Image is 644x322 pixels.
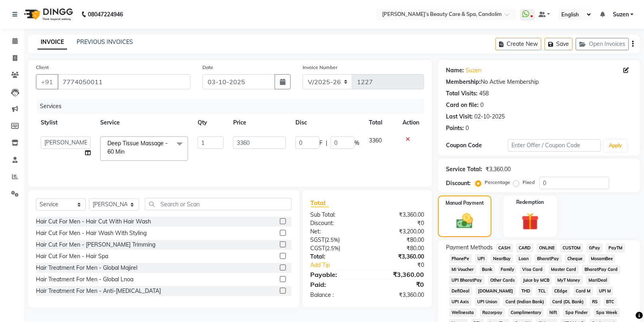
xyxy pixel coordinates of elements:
[573,286,593,296] span: Card M
[446,113,473,121] div: Last Visit:
[446,179,471,188] div: Discount:
[495,38,541,50] button: Create New
[326,139,327,147] span: |
[38,35,67,49] a: INVOICE
[303,64,337,71] label: Invoice Number
[449,308,477,317] span: Wellnessta
[606,243,625,253] span: PayTM
[305,280,367,289] div: Paid:
[367,280,430,289] div: ₹0
[449,254,472,263] span: PhonePe
[519,286,533,296] span: THD
[305,270,367,279] div: Payable:
[36,74,58,89] button: +91
[327,245,339,251] span: 2.5%
[311,236,325,243] span: SGST
[521,276,552,285] span: Juice by MCB
[36,229,147,237] div: Hair Cut For Men - Hair Wash With Styling
[498,265,517,274] span: Family
[516,254,531,263] span: Loan
[77,38,133,45] a: PREVIOUS INVOICES
[488,276,517,285] span: Other Cards
[367,236,430,244] div: ₹80.00
[466,124,469,132] div: 0
[476,286,516,296] span: [DOMAIN_NAME]
[594,308,620,317] span: Spa Week
[536,286,549,296] span: TCL
[563,308,590,317] span: Spa Finder
[327,237,339,243] span: 2.5%
[367,253,430,261] div: ₹3,360.00
[552,286,570,296] span: CEdge
[479,89,489,98] div: 458
[485,179,510,186] label: Percentage
[446,89,478,98] div: Total Visits:
[535,254,562,263] span: BharatPay
[613,10,629,19] span: Suzen
[305,211,367,219] div: Sub Total:
[480,265,495,274] span: Bank
[369,137,382,144] span: 3360
[367,270,430,279] div: ₹3,360.00
[587,243,603,253] span: GPay
[305,227,367,236] div: Net:
[202,64,213,71] label: Date
[367,227,430,236] div: ₹3,200.00
[503,297,547,306] span: Card (Indian Bank)
[449,286,472,296] span: DefiDeal
[446,78,632,86] div: No Active Membership
[475,297,500,306] span: UPI Union
[311,245,325,252] span: CGST
[367,291,430,299] div: ₹3,360.00
[446,165,482,174] div: Service Total:
[475,254,487,263] span: UPI
[550,297,587,306] span: Card (DL Bank)
[367,219,430,227] div: ₹0
[88,3,123,26] b: 08047224946
[305,291,367,299] div: Balance :
[367,211,430,219] div: ₹3,360.00
[36,114,95,132] th: Stylist
[590,297,600,306] span: RS
[364,114,398,132] th: Total
[446,78,481,86] div: Membership:
[446,200,484,207] label: Manual Payment
[604,140,627,152] button: Apply
[36,217,151,226] div: Hair Cut For Men - Hair Cut With Hair Wash
[508,139,601,152] input: Enter Offer / Coupon Code
[446,124,464,132] div: Points:
[560,243,583,253] span: CUSTOM
[305,219,367,227] div: Discount:
[547,308,560,317] span: Nift
[576,38,629,50] button: Open Invoices
[508,308,544,317] span: Complimentary
[36,241,155,249] div: Hair Cut For Men - [PERSON_NAME] Trimming
[145,198,291,210] input: Search or Scan
[549,265,579,274] span: Master Card
[311,199,329,207] span: Total
[36,252,108,261] div: Hair Cut For Men - Hair Spa
[291,114,364,132] th: Disc
[565,254,585,263] span: Cheque
[36,64,49,71] label: Client
[516,211,544,232] img: _gift.svg
[586,276,610,285] span: MariDeal
[305,244,367,253] div: ( )
[496,243,513,253] span: CASH
[367,244,430,253] div: ₹80.00
[485,165,511,174] div: ₹3,360.00
[480,308,505,317] span: Razorpay
[589,254,616,263] span: MosamBee
[305,261,378,269] a: Add Tip
[305,253,367,261] div: Total:
[319,139,323,147] span: F
[516,199,544,206] label: Redemption
[466,66,482,75] a: Suzen
[596,286,614,296] span: UPI M
[449,265,476,274] span: MI Voucher
[20,3,75,26] img: logo
[537,243,557,253] span: ONLINE
[523,179,535,186] label: Fixed
[491,254,513,263] span: NearBuy
[446,243,493,252] span: Payment Methods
